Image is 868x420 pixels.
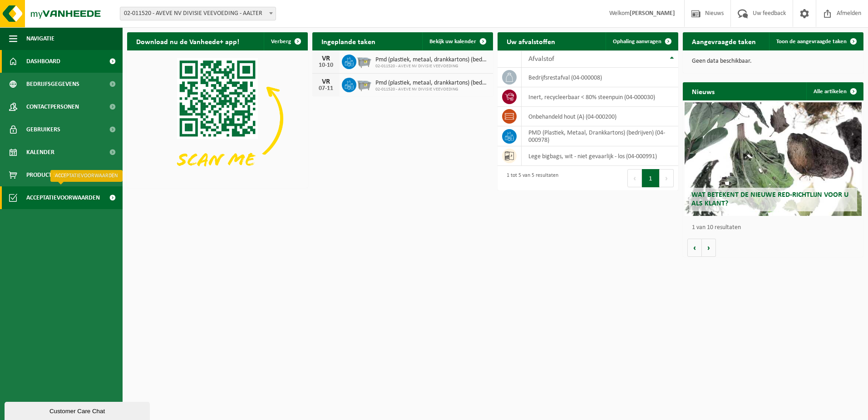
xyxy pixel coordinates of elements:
[630,10,675,17] strong: [PERSON_NAME]
[312,32,385,50] h2: Ingeplande taken
[806,82,863,100] a: Alle artikelen
[683,32,765,50] h2: Aangevraagde taken
[5,400,152,420] iframe: chat widget
[317,55,335,62] div: VR
[606,32,677,50] a: Ophaling aanvragen
[120,7,276,20] span: 02-011520 - AVEVE NV DIVISIE VEEVOEDING - AALTER
[642,169,660,187] button: 1
[356,76,372,92] img: WB-2500-GAL-GY-01
[702,239,716,257] button: Volgende
[26,141,54,164] span: Kalender
[26,73,79,95] span: Bedrijfsgegevens
[375,64,488,69] span: 02-011520 - AVEVE NV DIVISIE VEEVOEDING
[776,39,847,45] span: Toon de aangevraagde taken
[522,107,678,126] td: onbehandeld hout (A) (04-000200)
[317,85,335,92] div: 07-11
[522,68,678,87] td: bedrijfsrestafval (04-000008)
[26,50,60,73] span: Dashboard
[26,186,100,209] span: Acceptatievoorwaarden
[502,168,558,188] div: 1 tot 5 van 5 resultaten
[375,80,488,87] span: Pmd (plastiek, metaal, drankkartons) (bedrijven)
[429,39,476,45] span: Bekijk uw kalender
[26,95,79,118] span: Contactpersonen
[271,39,291,45] span: Verberg
[522,87,678,107] td: inert, recycleerbaar < 80% steenpuin (04-000030)
[613,39,661,45] span: Ophaling aanvragen
[522,146,678,166] td: lege bigbags, wit - niet gevaarlijk - los (04-000991)
[120,7,276,20] span: 02-011520 - AVEVE NV DIVISIE VEEVOEDING - AALTER
[127,32,248,50] h2: Download nu de Vanheede+ app!
[375,56,488,64] span: Pmd (plastiek, metaal, drankkartons) (bedrijven)
[692,58,854,65] p: Geen data beschikbaar.
[317,62,335,69] div: 10-10
[522,126,678,146] td: PMD (Plastiek, Metaal, Drankkartons) (bedrijven) (04-000978)
[627,169,642,187] button: Previous
[683,82,724,100] h2: Nieuws
[769,32,863,50] a: Toon de aangevraagde taken
[26,164,68,186] span: Product Shop
[317,78,335,85] div: VR
[687,239,702,257] button: Vorige
[691,191,848,207] span: Wat betekent de nieuwe RED-richtlijn voor u als klant?
[660,169,674,187] button: Next
[26,27,54,50] span: Navigatie
[264,32,307,50] button: Verberg
[26,118,60,141] span: Gebruikers
[692,225,859,231] p: 1 van 10 resultaten
[685,102,862,216] a: Wat betekent de nieuwe RED-richtlijn voor u als klant?
[498,32,564,50] h2: Uw afvalstoffen
[356,53,372,69] img: WB-2500-GAL-GY-01
[422,32,492,50] a: Bekijk uw kalender
[127,50,308,186] img: Download de VHEPlus App
[375,87,488,92] span: 02-011520 - AVEVE NV DIVISIE VEEVOEDING
[528,55,554,63] span: Afvalstof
